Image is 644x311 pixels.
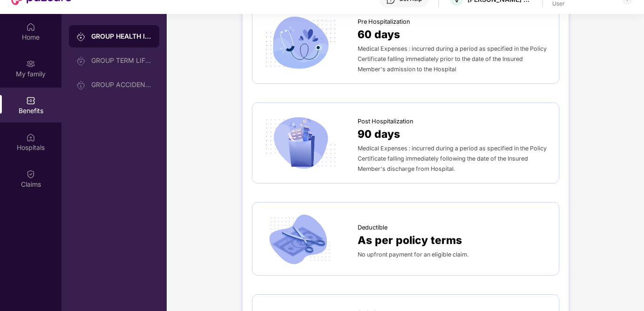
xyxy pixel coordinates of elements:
img: svg+xml;base64,PHN2ZyB3aWR0aD0iMjAiIGhlaWdodD0iMjAiIHZpZXdCb3g9IjAgMCAyMCAyMCIgZmlsbD0ibm9uZSIgeG... [26,59,35,68]
span: Medical Expenses : incurred during a period as specified in the Policy Certificate falling immedi... [358,145,547,172]
div: GROUP TERM LIFE INSURANCE [91,57,152,64]
span: 60 days [358,27,400,43]
span: Pre Hospitalization [358,17,410,27]
img: svg+xml;base64,PHN2ZyB3aWR0aD0iMjAiIGhlaWdodD0iMjAiIHZpZXdCb3g9IjAgMCAyMCAyMCIgZmlsbD0ibm9uZSIgeG... [76,56,86,66]
img: icon [262,116,339,170]
span: Post Hospitalization [358,117,414,126]
span: As per policy terms [358,232,462,249]
div: GROUP ACCIDENTAL INSURANCE [91,81,152,88]
img: svg+xml;base64,PHN2ZyBpZD0iQ2xhaW0iIHhtbG5zPSJodHRwOi8vd3d3LnczLm9yZy8yMDAwL3N2ZyIgd2lkdGg9IjIwIi... [26,169,35,179]
img: icon [262,16,339,70]
span: Deductible [358,223,387,232]
span: No upfront payment for an eligible claim. [358,251,468,258]
img: svg+xml;base64,PHN2ZyB3aWR0aD0iMjAiIGhlaWdodD0iMjAiIHZpZXdCb3g9IjAgMCAyMCAyMCIgZmlsbD0ibm9uZSIgeG... [76,32,86,41]
img: svg+xml;base64,PHN2ZyBpZD0iSG9tZSIgeG1sbnM9Imh0dHA6Ly93d3cudzMub3JnLzIwMDAvc3ZnIiB3aWR0aD0iMjAiIG... [26,22,35,32]
span: Medical Expenses : incurred during a period as specified in the Policy Certificate falling immedi... [358,45,547,73]
img: svg+xml;base64,PHN2ZyB3aWR0aD0iMjAiIGhlaWdodD0iMjAiIHZpZXdCb3g9IjAgMCAyMCAyMCIgZmlsbD0ibm9uZSIgeG... [76,81,86,90]
div: GROUP HEALTH INSURANCE [91,32,152,41]
img: icon [262,212,339,266]
span: 90 days [358,126,400,143]
img: svg+xml;base64,PHN2ZyBpZD0iSG9zcGl0YWxzIiB4bWxucz0iaHR0cDovL3d3dy53My5vcmcvMjAwMC9zdmciIHdpZHRoPS... [26,133,35,142]
img: svg+xml;base64,PHN2ZyBpZD0iQmVuZWZpdHMiIHhtbG5zPSJodHRwOi8vd3d3LnczLm9yZy8yMDAwL3N2ZyIgd2lkdGg9Ij... [26,96,35,105]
